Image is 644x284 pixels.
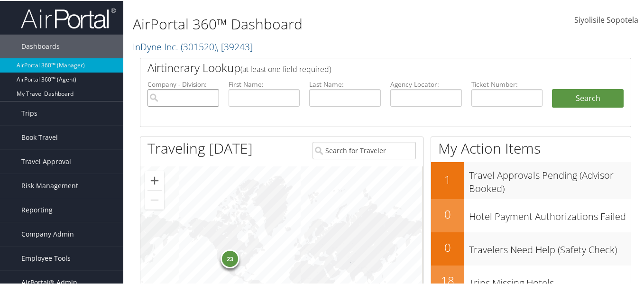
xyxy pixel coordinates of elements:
[471,79,543,88] label: Ticket Number:
[21,101,37,124] span: Trips
[431,238,464,255] h2: 0
[217,39,253,52] span: , [ 39243 ]
[21,197,53,221] span: Reporting
[431,231,631,265] a: 0Travelers Need Help (Safety Check)
[574,5,638,34] a: Siyolisile Sopotela
[221,248,239,267] div: 23
[552,88,624,107] button: Search
[574,14,638,24] span: Siyolisile Sopotela
[21,221,74,245] span: Company Admin
[309,79,381,88] label: Last Name:
[469,204,631,222] h3: Hotel Payment Authorizations Failed
[431,161,631,198] a: 1Travel Approvals Pending (Advisor Booked)
[147,59,583,75] h2: Airtinerary Lookup
[240,63,331,73] span: (at least one field required)
[145,190,164,209] button: Zoom out
[469,238,631,256] h3: Travelers Need Help (Safety Check)
[313,141,416,158] input: Search for Traveler
[21,149,71,173] span: Travel Approval
[431,198,631,231] a: 0Hotel Payment Authorizations Failed
[431,137,631,157] h1: My Action Items
[145,170,164,189] button: Zoom in
[133,39,253,52] a: InDyne Inc.
[133,13,470,33] h1: AirPortal 360™ Dashboard
[469,163,631,194] h3: Travel Approvals Pending (Advisor Booked)
[181,39,217,52] span: ( 301520 )
[21,125,58,148] span: Book Travel
[147,79,219,88] label: Company - Division:
[431,205,464,221] h2: 0
[431,171,464,187] h2: 1
[390,79,462,88] label: Agency Locator:
[21,34,60,57] span: Dashboards
[229,79,300,88] label: First Name:
[21,6,116,28] img: airportal-logo.png
[21,246,71,269] span: Employee Tools
[21,173,78,197] span: Risk Management
[147,137,253,157] h1: Traveling [DATE]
